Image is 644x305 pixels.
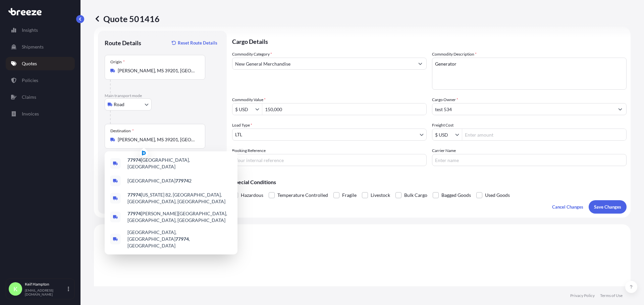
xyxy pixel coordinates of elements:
span: [PERSON_NAME][GEOGRAPHIC_DATA], [GEOGRAPHIC_DATA], [GEOGRAPHIC_DATA] [127,210,232,224]
span: [GEOGRAPHIC_DATA], [GEOGRAPHIC_DATA] [127,157,232,170]
button: Show suggestions [455,131,462,138]
label: Booking Reference [232,147,266,154]
button: Select transport [105,98,152,110]
p: Cancel Changes [552,204,583,210]
a: Terms of Use [600,293,623,298]
span: [GEOGRAPHIC_DATA], [GEOGRAPHIC_DATA] , [GEOGRAPHIC_DATA] [127,229,232,249]
button: Show suggestions [255,106,262,112]
input: Enter amount [462,129,626,141]
button: Cancel Changes [547,200,589,214]
input: Freight Cost [432,129,455,141]
p: Cargo Details [232,31,627,51]
input: Commodity Value [232,103,255,115]
p: Reset Route Details [178,40,217,46]
p: Quote 501416 [94,13,160,24]
label: Commodity Description [432,51,477,58]
a: Insights [6,23,75,37]
input: Type amount [262,103,426,115]
input: Destination [118,136,197,143]
p: Invoices [22,110,39,117]
span: Road [114,101,124,108]
p: Insights [22,27,38,33]
button: LTL [232,129,427,141]
div: Show suggestions [105,151,237,254]
b: 77974 [175,178,189,183]
a: Privacy Policy [570,293,595,298]
p: Special Conditions [232,179,627,185]
button: Reset Route Details [168,37,220,48]
div: Origin [110,59,125,65]
span: Used Goods [485,190,510,200]
button: Show suggestions [414,58,426,70]
button: Show suggestions [614,103,626,115]
input: Full name [432,103,614,115]
input: Your internal reference [232,154,427,166]
span: Livestock [371,190,390,200]
span: K [13,286,17,292]
a: Claims [6,90,75,104]
div: Destination [110,128,134,134]
input: Origin [118,67,197,74]
b: 77974 [175,236,189,242]
span: Load Type [232,122,252,129]
p: Route Details [105,39,141,47]
a: Policies [6,74,75,87]
label: Commodity Value [232,96,266,103]
p: Shipments [22,44,44,50]
input: Enter name [432,154,627,166]
span: Bulk Cargo [404,190,427,200]
span: Temperature Controlled [277,190,328,200]
a: Shipments [6,40,75,54]
span: [GEOGRAPHIC_DATA] 2 [127,177,192,184]
p: Keif Hampton [25,282,66,287]
label: Cargo Owner [432,96,458,103]
p: Save Changes [594,204,621,210]
a: Invoices [6,107,75,121]
button: Save Changes [589,200,627,214]
b: 77974 [127,192,141,198]
b: 77974 [127,157,141,163]
p: Main transport mode [105,93,220,98]
label: Carrier Name [432,147,456,154]
span: Fragile [342,190,357,200]
span: Hazardous [241,190,263,200]
span: [US_STATE] 82, [GEOGRAPHIC_DATA], [GEOGRAPHIC_DATA], [GEOGRAPHIC_DATA] [127,192,232,205]
span: Bagged Goods [441,190,471,200]
p: Quotes [22,60,37,67]
a: Quotes [6,57,75,70]
b: 77974 [127,211,141,216]
label: Commodity Category [232,51,272,58]
input: Select a commodity type [232,58,414,70]
p: [EMAIL_ADDRESS][DOMAIN_NAME] [25,288,66,296]
span: LTL [235,131,242,138]
textarea: Generator [432,58,627,90]
p: Policies [22,77,38,84]
p: Claims [22,94,36,100]
label: Freight Cost [432,122,453,129]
